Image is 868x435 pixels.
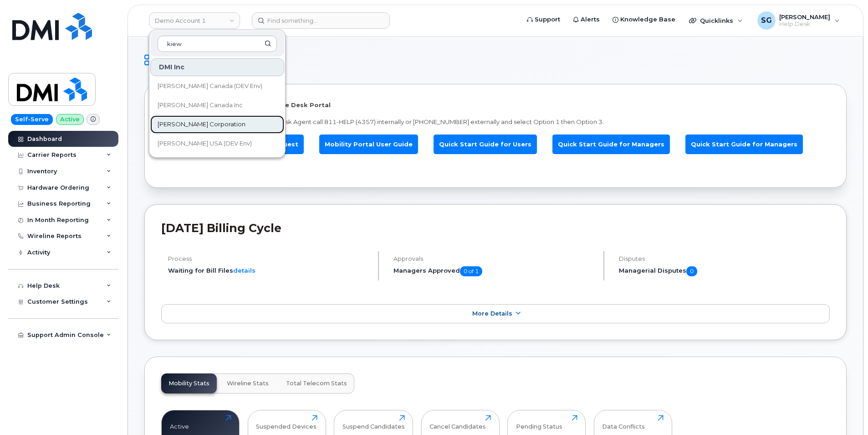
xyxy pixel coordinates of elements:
a: [PERSON_NAME] Canada Inc [150,96,284,114]
a: details [233,267,255,274]
span: More Details [472,310,512,317]
a: [PERSON_NAME] Canada (DEV Env) [150,77,284,95]
a: Mobility Portal User Guide [319,135,418,154]
span: 0 [686,266,697,276]
a: Quick Start Guide for Managers [685,135,803,154]
a: Quick Start Guide for Users [434,135,537,154]
a: Quick Start Guide for Managers [552,135,670,154]
p: To speak with a Mobile Device Service Desk Agent call 811-HELP (4357) internally or [PHONE_NUMBER... [161,118,830,126]
h4: Process [168,255,370,262]
a: [PERSON_NAME] USA (DEV Env) [150,135,284,153]
span: [PERSON_NAME] Canada Inc [158,101,243,110]
span: Wireline Stats [227,380,269,387]
div: Data Conflicts [602,415,645,430]
a: [PERSON_NAME] Corporation [150,115,284,134]
h5: Managers Approved [393,266,596,276]
div: Active [170,415,189,430]
div: Pending Status [516,415,562,430]
h5: Managerial Disputes [619,266,830,276]
li: Waiting for Bill Files [168,266,370,275]
div: DMI Inc [150,58,284,76]
p: Welcome to the Mobile Device Service Desk Portal [161,101,830,109]
span: [PERSON_NAME] USA (DEV Env) [158,139,252,148]
div: Cancel Candidates [429,415,486,430]
div: Suspended Devices [256,415,317,430]
span: [PERSON_NAME] Canada (DEV Env) [158,82,262,91]
span: Total Telecom Stats [286,380,347,387]
input: Search [158,36,277,52]
span: [PERSON_NAME] Corporation [158,120,245,129]
h4: Approvals [393,255,596,262]
h4: Disputes [619,255,830,262]
span: 0 of 1 [460,266,482,276]
div: Suspend Candidates [342,415,405,430]
h2: [DATE] Billing Cycle [161,221,830,235]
